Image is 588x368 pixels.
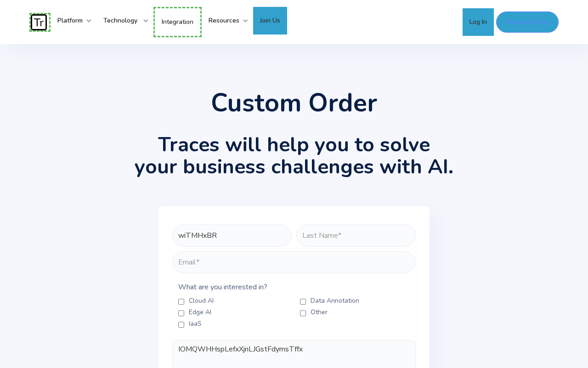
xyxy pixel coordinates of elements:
[311,308,328,317] span: Other
[172,251,416,273] input: Email*
[178,321,184,328] input: IaaS
[311,296,359,305] span: Data Annotation
[253,7,287,34] a: Join Us
[178,310,184,317] input: Edge AI
[29,13,51,32] a: home
[172,224,292,247] input: First Name*
[189,308,211,317] span: Edge AI
[496,11,559,33] a: Request Demo
[135,134,453,178] h2: Traces will help you to solve your business challenges with AI.
[178,298,184,305] input: Cloud AI
[189,319,202,328] span: IaaS
[57,16,83,25] strong: Platform
[103,16,137,25] strong: Technology
[172,282,416,292] label: What are you interested in?
[153,7,202,37] a: Integration
[209,16,239,25] strong: Resources
[296,224,416,247] input: Last Name*
[202,7,249,34] div: Resources
[96,7,149,34] div: Technology
[300,310,306,317] input: Other
[51,7,92,34] div: Platform
[211,90,377,115] h1: Custom Order
[189,296,214,305] span: Cloud AI
[463,8,494,36] a: Log In
[31,14,47,30] img: Traces Logo
[300,298,306,305] input: Data Annotation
